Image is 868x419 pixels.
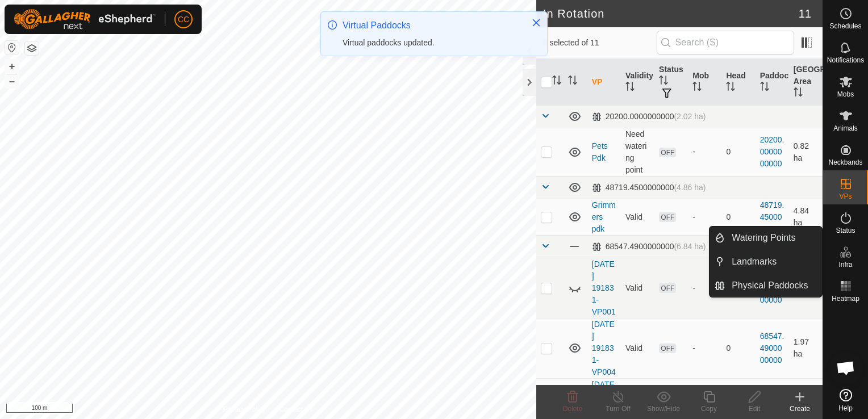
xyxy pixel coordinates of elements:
li: Landmarks [710,250,822,273]
span: 0 selected of 11 [543,37,657,49]
p-sorticon: Activate to sort [726,83,735,93]
span: Infra [838,261,852,268]
div: Open chat [829,351,863,385]
span: (2.02 ha) [674,112,706,121]
p-sorticon: Activate to sort [552,77,561,86]
td: Valid [621,318,654,378]
span: Schedules [829,23,861,30]
span: Physical Paddocks [732,279,808,292]
div: Turn Off [595,404,641,414]
div: 20200.0000000000 [592,112,706,121]
p-sorticon: Activate to sort [659,77,668,86]
a: 20200.0000000000 [760,135,784,168]
div: Virtual paddocks updated. [343,37,520,49]
a: Landmarks [725,250,822,273]
div: - [692,211,717,223]
th: VP [587,59,621,106]
span: OFF [659,283,676,293]
th: Status [654,59,688,106]
td: 0.82 ha [789,128,823,176]
button: – [5,74,19,88]
span: Notifications [827,57,864,64]
td: Need watering point [621,128,654,176]
button: + [5,60,19,73]
span: Status [836,227,855,234]
a: Watering Points [725,227,822,249]
li: Watering Points [710,227,822,249]
th: Validity [621,59,654,106]
img: Gallagher Logo [14,9,156,30]
a: Physical Paddocks [725,274,822,297]
div: 48719.4500000000 [592,183,706,192]
span: (4.86 ha) [674,183,706,192]
td: 0 [721,318,755,378]
a: 48719.4500000000 [760,200,784,233]
p-sorticon: Activate to sort [692,83,702,93]
td: 0 [721,199,755,235]
span: CC [178,14,189,26]
div: Virtual Paddocks [343,19,520,32]
td: 1.97 ha [789,318,823,378]
p-sorticon: Activate to sort [568,77,577,86]
a: Privacy Policy [223,404,266,414]
a: Help [823,384,868,416]
span: OFF [659,148,676,157]
a: [DATE] 191831-VP004 [592,320,616,376]
th: Paddock [756,59,789,106]
div: Create [777,404,823,414]
a: Grimmers pdk [592,200,616,233]
span: Animals [833,125,858,132]
h2: In Rotation [543,7,799,20]
p-sorticon: Activate to sort [625,83,635,93]
span: (6.84 ha) [674,242,706,251]
span: Help [838,405,853,412]
div: Edit [732,404,777,414]
p-sorticon: Activate to sort [760,83,769,93]
input: Search (S) [657,31,794,55]
span: Neckbands [828,159,862,166]
a: 68547.4900000000 [760,332,784,364]
td: 0 [721,128,755,176]
span: OFF [659,343,676,353]
button: Reset Map [5,41,19,55]
th: Mob [688,59,721,106]
p-sorticon: Activate to sort [794,89,803,98]
a: 68547.4900000000 [760,271,784,304]
td: Valid [621,258,654,318]
span: Heatmap [832,295,859,302]
span: Mobs [837,91,854,98]
button: Map Layers [25,41,39,55]
div: Copy [686,404,732,414]
span: Watering Points [732,231,795,245]
li: Physical Paddocks [710,274,822,297]
td: Valid [621,199,654,235]
a: Contact Us [279,404,313,414]
span: Landmarks [732,255,777,269]
a: [DATE] 191831-VP001 [592,259,616,316]
div: - [692,342,717,354]
div: - [692,282,717,294]
span: 11 [799,5,811,22]
a: Pets Pdk [592,141,608,162]
div: 68547.4900000000 [592,242,706,252]
div: - [692,146,717,158]
span: OFF [659,212,676,222]
span: Delete [563,405,583,413]
th: Head [721,59,755,106]
div: Show/Hide [641,404,686,414]
th: [GEOGRAPHIC_DATA] Area [789,59,823,106]
span: VPs [839,193,852,200]
td: 4.84 ha [789,199,823,235]
button: Close [528,15,544,31]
